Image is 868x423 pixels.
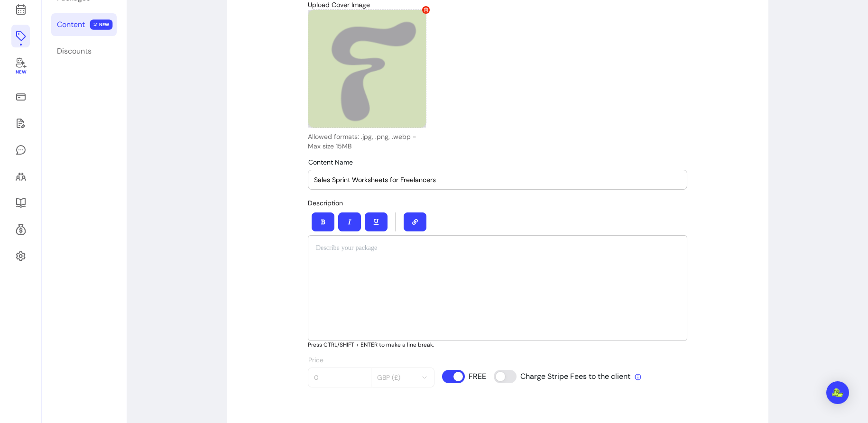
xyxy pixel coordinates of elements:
a: Clients [11,165,30,188]
p: Press CTRL/SHIFT + ENTER to make a line break. [308,341,687,349]
span: Content Name [308,158,353,166]
div: Content [57,19,85,30]
a: Refer & Earn [11,218,30,241]
a: Resources [11,192,30,214]
div: Discounts [57,46,92,57]
span: NEW [90,19,113,30]
div: Provider image 1 [308,9,426,128]
a: Content NEW [51,13,117,36]
a: Discounts [51,40,117,63]
a: New [11,51,30,82]
a: My Messages [11,138,30,161]
a: Settings [11,245,30,267]
a: Sales [11,85,30,108]
span: New [15,69,26,75]
p: Allowed formats: .jpg, .png, .webp - Max size 15MB [308,132,426,151]
span: Price [308,356,323,364]
span: Description [308,199,343,207]
input: Content Name [314,175,681,184]
input: Charge Stripe Fees to the client [494,370,631,383]
div: Open Intercom Messenger [826,381,849,404]
a: Offerings [11,25,30,47]
input: FREE [442,370,486,383]
a: Waivers [11,112,30,135]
